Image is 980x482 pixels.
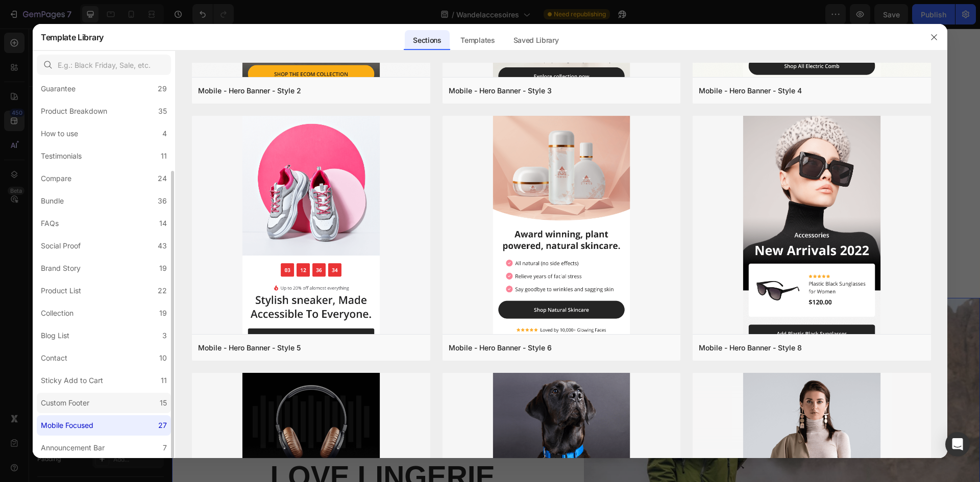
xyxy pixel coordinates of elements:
p: You are pefect [99,370,395,381]
div: FAQs [41,217,59,230]
div: Mobile - Hero Banner - Style 2 [198,85,301,97]
div: Social Proof [41,240,81,252]
div: 11 [161,150,167,162]
div: Testimonials [41,150,82,162]
div: Custom Footer [41,397,89,409]
div: 24 [158,172,167,185]
a: RIEMEN [380,188,426,201]
div: Sticky Add to Cart [41,374,103,387]
a: Shop Now [164,212,229,234]
a: Shop Now [371,212,436,234]
div: Announcement Bar [41,442,105,454]
div: Saved Library [505,30,567,50]
div: 19 [159,262,167,274]
div: Product List [41,285,81,297]
div: Blog List [41,329,69,342]
div: Collection [41,307,73,319]
div: Bundle [41,195,64,207]
div: Shop Now [382,218,414,228]
div: 11 [161,374,167,387]
div: Mobile - Hero Banner - Style 3 [449,85,552,97]
div: Compare [41,172,71,185]
a: TUIGEN [588,188,632,201]
div: Mobile Focused [41,419,93,432]
div: Shop Now [589,218,621,228]
div: Templates [452,30,503,50]
div: Mobile - Hero Banner - Style 4 [699,85,802,97]
div: 19 [159,307,167,319]
a: Shop Now [578,212,643,234]
h2: Template Library [41,24,104,50]
div: 27 [158,419,167,432]
div: 14 [159,217,167,230]
div: Open Intercom Messenger [945,432,970,456]
img: gempages_562201034588422945-7d2d4094-1d93-4609-afdd-d7dbab89ee5f.png [305,55,503,253]
div: Guarantee [41,83,76,95]
div: Mobile - Hero Banner - Style 8 [699,342,802,354]
div: 29 [158,83,167,95]
div: Contact [41,352,67,364]
div: 3 [162,329,167,342]
div: 35 [158,105,167,117]
div: Mobile - Hero Banner - Style 5 [198,342,301,354]
div: 10 [159,352,167,364]
div: Mobile - Hero Banner - Style 6 [449,342,552,354]
div: 43 [158,240,167,252]
div: 4 [162,128,167,140]
img: gempages_562201034588422945-473bb93a-1f27-4927-8b8c-08755d1d2412.png [98,55,297,253]
h2: Your Body love Lingerie [97,390,396,468]
div: 7 [163,442,167,454]
div: How to use [41,128,78,140]
div: 15 [160,397,167,409]
h3: HALSBANDEN [131,186,262,204]
div: Row [13,275,30,284]
div: Sections [405,30,449,50]
input: E.g.: Black Friday, Sale, etc. [37,55,171,75]
div: 22 [158,285,167,297]
div: Brand Story [41,262,81,274]
img: gempages_562201034588422945-c3b42f2f-75ac-4f4f-a691-57b0f68e4741.png [511,55,710,253]
div: 36 [158,195,167,207]
div: Product Breakdown [41,105,107,117]
div: Shop Now [175,218,207,228]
